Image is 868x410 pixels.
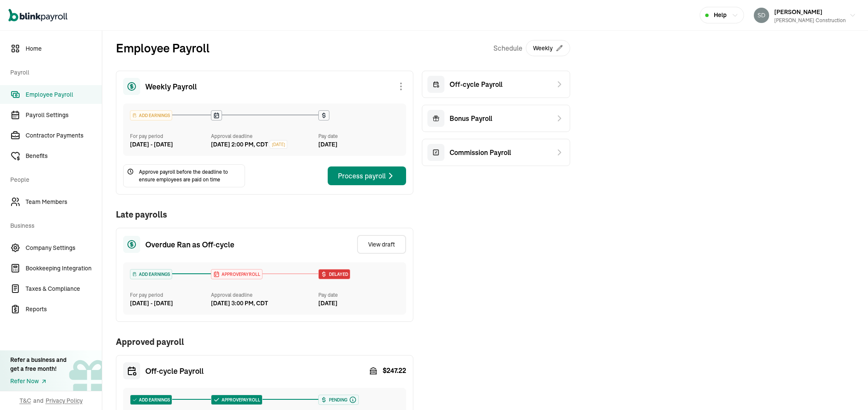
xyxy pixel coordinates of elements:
[526,40,570,56] button: Weekly
[130,140,211,149] div: [DATE] - [DATE]
[26,244,102,252] span: Company Settings
[383,366,406,376] span: $ 247.22
[450,113,492,123] span: Bonus Payroll
[26,305,102,314] span: Reports
[145,365,204,377] span: Off‑cycle Payroll
[220,397,260,403] span: APPROVE PAYROLL
[211,291,315,299] div: Approval deadline
[328,166,406,185] button: Process payroll
[130,132,211,140] div: For pay period
[318,140,399,149] div: [DATE]
[318,132,399,140] div: Pay date
[130,111,172,120] div: ADD EARNINGS
[10,356,66,373] div: Refer a business and get a free month!
[10,377,66,386] a: Refer Now
[116,39,210,57] h2: Employee Payroll
[368,240,395,249] div: View draft
[26,264,102,273] span: Bookkeeping Integration
[26,90,102,99] span: Employee Payroll
[130,395,172,404] div: ADD EARNINGS
[116,208,167,221] h1: Late payrolls
[327,271,348,278] span: Delayed
[750,5,859,26] button: [PERSON_NAME][PERSON_NAME] Construction
[211,132,315,140] div: Approval deadline
[774,8,822,16] span: [PERSON_NAME]
[10,213,97,237] span: Business
[825,369,868,410] iframe: Chat Widget
[774,17,846,24] div: [PERSON_NAME] Construction
[714,11,727,20] span: Help
[26,44,102,53] span: Home
[10,167,97,191] span: People
[318,291,399,299] div: Pay date
[9,3,67,28] nav: Global
[450,79,502,89] span: Off-cycle Payroll
[700,7,744,23] button: Help
[130,299,211,308] div: [DATE] - [DATE]
[327,397,347,403] span: Pending
[26,111,102,120] span: Payroll Settings
[272,141,285,148] span: [DATE]
[26,152,102,161] span: Benefits
[116,335,413,348] h1: Approved payroll
[139,168,241,183] span: Approve payroll before the deadline to ensure employees are paid on time
[10,60,97,83] span: Payroll
[130,291,211,299] div: For pay period
[338,171,396,181] div: Process payroll
[130,270,172,279] div: ADD EARNINGS
[145,81,197,92] span: Weekly Payroll
[26,284,102,293] span: Taxes & Compliance
[493,39,570,57] div: Schedule
[26,198,102,206] span: Team Members
[450,147,511,158] span: Commission Payroll
[220,271,260,278] span: APPROVE PAYROLL
[211,299,268,308] div: [DATE] 3:00 PM, CDT
[211,140,268,149] div: [DATE] 2:00 PM, CDT
[318,299,399,308] div: [DATE]
[26,131,102,140] span: Contractor Payments
[357,235,406,254] button: View draft
[145,239,234,250] span: Overdue Ran as Off‑cycle
[46,396,83,405] span: Privacy Policy
[20,396,31,405] span: T&C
